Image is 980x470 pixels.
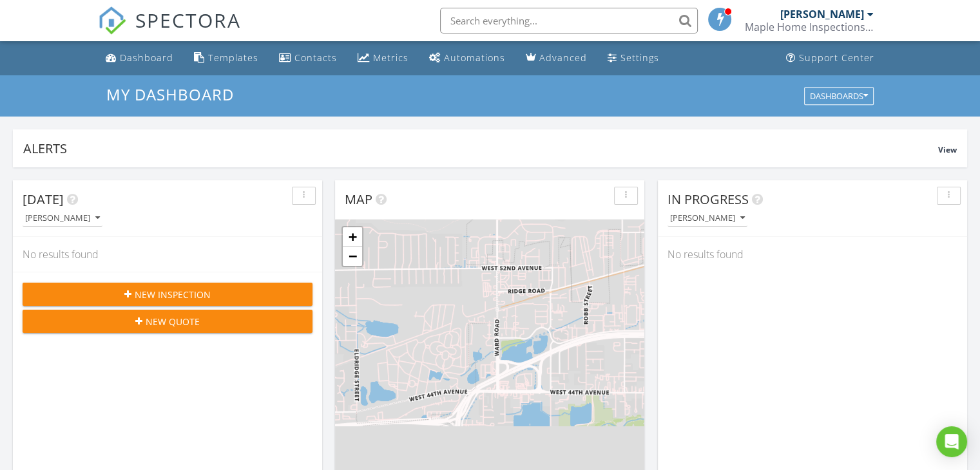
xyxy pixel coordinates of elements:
div: Support Center [799,52,874,64]
div: [PERSON_NAME] [780,8,864,21]
input: Search everything... [440,8,698,33]
span: View [938,144,957,155]
div: Alerts [23,140,938,157]
span: My Dashboard [106,84,234,105]
div: [PERSON_NAME] [670,214,745,223]
div: Maple Home Inspections, LLC [745,21,874,33]
div: Dashboards [810,91,868,100]
a: Templates [189,46,264,70]
a: Contacts [274,46,342,70]
span: New Inspection [135,288,211,301]
button: New Quote [23,310,312,333]
div: No results found [13,237,322,272]
div: Automations [444,52,505,64]
span: In Progress [668,191,749,208]
div: Settings [620,52,659,64]
a: Advanced [521,46,592,70]
a: SPECTORA [98,17,241,44]
span: New Quote [146,315,200,328]
button: [PERSON_NAME] [23,210,102,227]
div: Open Intercom Messenger [936,426,967,457]
div: Dashboard [120,52,173,64]
a: Settings [602,46,664,70]
div: [PERSON_NAME] [25,214,100,223]
a: Support Center [781,46,879,70]
a: Zoom out [343,247,362,266]
a: Zoom in [343,227,362,247]
div: No results found [658,237,967,272]
a: Dashboard [101,46,178,70]
div: Templates [208,52,258,64]
img: The Best Home Inspection Software - Spectora [98,6,126,35]
span: [DATE] [23,191,64,208]
button: [PERSON_NAME] [668,210,747,227]
div: Metrics [373,52,408,64]
span: Map [345,191,372,208]
span: SPECTORA [135,6,241,33]
button: Dashboards [804,87,874,105]
button: New Inspection [23,283,312,306]
div: Advanced [539,52,587,64]
div: Contacts [294,52,337,64]
a: Automations (Basic) [424,46,510,70]
a: Metrics [352,46,414,70]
